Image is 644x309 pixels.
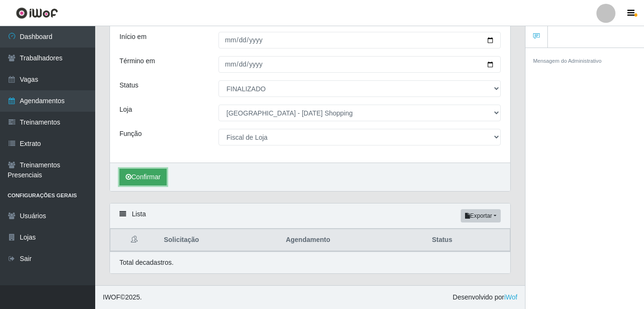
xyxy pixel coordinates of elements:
[533,58,602,64] small: Mensagem do Administrativo
[453,292,517,302] span: Desenvolvido por
[280,229,426,251] th: Agendamento
[119,258,174,268] p: Total de cadastros.
[119,169,167,185] button: Confirmar
[119,129,142,139] label: Função
[158,229,280,251] th: Solicitação
[119,105,132,115] label: Loja
[426,229,510,251] th: Status
[110,203,510,229] div: Lista
[218,56,501,73] input: 00/00/0000
[218,32,501,48] input: 00/00/0000
[16,7,58,19] img: CoreUI Logo
[119,80,139,90] label: Status
[103,292,142,302] span: © 2025 .
[119,56,155,66] label: Término em
[461,209,501,222] button: Exportar
[119,32,147,42] label: Início em
[103,293,120,301] span: IWOF
[504,293,517,301] a: iWof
